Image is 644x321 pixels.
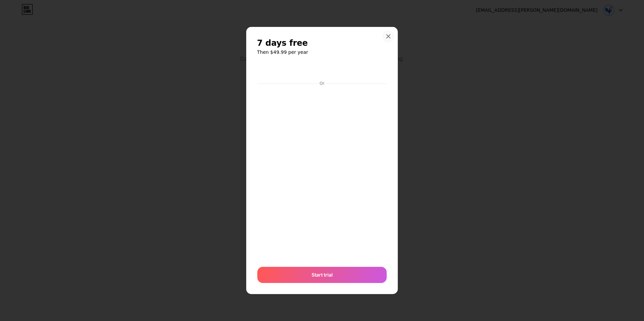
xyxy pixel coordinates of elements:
span: Start trial [312,271,333,278]
iframe: Campo de entrada seguro del botón de pago [257,63,387,79]
div: Or [318,81,326,86]
h6: Then $49.99 per year [257,49,387,56]
span: 7 days free [257,38,308,48]
iframe: Campo de entrada seguro para el pago [256,87,388,260]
